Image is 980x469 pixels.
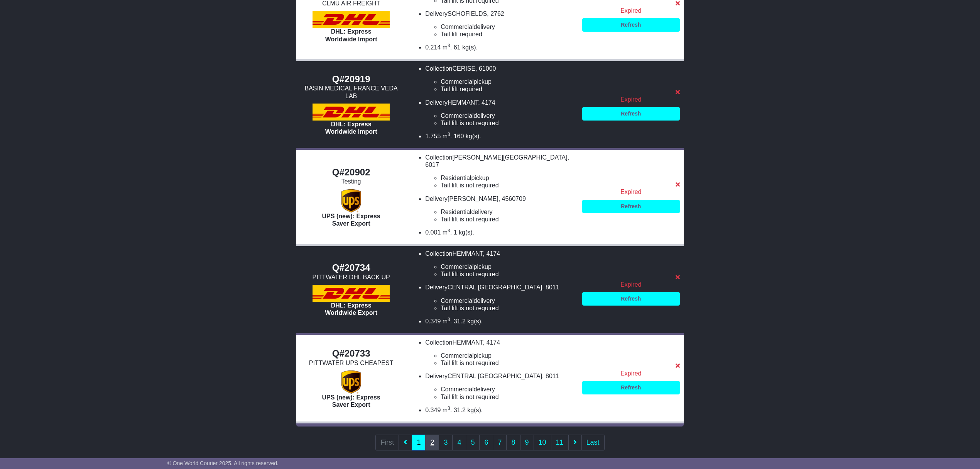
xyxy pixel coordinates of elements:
[542,373,559,379] span: , 8011
[300,359,402,367] div: PITTWATER UPS CHEAPEST
[448,284,542,291] span: CENTRAL [GEOGRAPHIC_DATA]
[582,200,680,213] a: Refresh
[441,23,574,31] li: delivery
[441,112,473,119] span: Commercial
[467,318,483,325] span: kg(s).
[520,435,534,450] a: 9
[441,78,574,85] li: pickup
[582,96,680,103] div: Expired
[453,339,483,346] span: HEMMANT
[322,394,380,408] span: UPS (new): Express Saver Export
[441,386,574,393] li: delivery
[425,154,574,189] li: Collection
[582,292,680,306] a: Refresh
[441,175,471,181] span: Residential
[341,370,361,394] img: UPS (new): Express Saver Export
[441,85,574,93] li: Tail lift required
[443,44,452,51] span: m .
[425,284,574,312] li: Delivery
[313,104,390,121] img: DHL: Express Worldwide Import
[441,270,574,278] li: Tail lift is not required
[441,24,473,30] span: Commercial
[300,262,402,274] div: Q#20734
[425,65,574,93] li: Collection
[454,318,466,325] span: 31.2
[441,263,473,270] span: Commercial
[453,250,483,257] span: HEMMANT
[425,339,574,367] li: Collection
[582,370,680,377] div: Expired
[534,435,551,450] a: 10
[443,133,452,139] span: m .
[483,339,500,346] span: , 4174
[425,195,574,223] li: Delivery
[454,133,464,139] span: 160
[462,44,478,51] span: kg(s).
[443,407,452,413] span: m .
[441,112,574,119] li: delivery
[325,302,377,316] span: DHL: Express Worldwide Export
[313,11,390,28] img: DHL: Express Worldwide Import
[425,407,441,413] span: 0.349
[453,154,568,161] span: [PERSON_NAME][GEOGRAPHIC_DATA]
[454,44,461,51] span: 61
[487,10,504,17] span: , 2762
[448,195,498,202] span: [PERSON_NAME]
[441,174,574,182] li: pickup
[582,281,680,288] div: Expired
[448,132,450,137] sup: 3
[453,65,476,72] span: CERISE
[443,229,452,236] span: m .
[313,285,390,302] img: DHL: Express Worldwide Export
[582,7,680,14] div: Expired
[425,372,574,401] li: Delivery
[441,78,473,85] span: Commercial
[441,352,473,359] span: Commercial
[425,435,439,450] a: 2
[582,188,680,195] div: Expired
[448,406,450,411] sup: 3
[425,229,441,236] span: 0.001
[412,435,426,450] a: 1
[167,460,279,466] span: © One World Courier 2025. All rights reserved.
[467,407,483,413] span: kg(s).
[441,386,473,393] span: Commercial
[441,31,574,38] li: Tail lift required
[443,318,452,325] span: m .
[466,133,481,139] span: kg(s).
[466,435,480,450] a: 5
[448,43,450,48] sup: 3
[341,189,361,212] img: UPS (new): Express Saver Export
[581,435,605,450] a: Last
[551,435,569,450] a: 11
[441,304,574,312] li: Tail lift is not required
[582,18,680,32] a: Refresh
[448,10,487,17] span: SCHOFIELDS
[441,216,574,223] li: Tail lift is not required
[322,213,380,227] span: UPS (new): Express Saver Export
[459,229,474,236] span: kg(s).
[300,274,402,281] div: PITTWATER DHL BACK UP
[542,284,559,291] span: , 8011
[300,74,402,85] div: Q#20919
[441,297,473,304] span: Commercial
[441,359,574,367] li: Tail lift is not required
[441,393,574,401] li: Tail lift is not required
[425,250,574,278] li: Collection
[300,85,402,99] div: BASIN MEDICAL FRANCE VEDA LAB
[300,178,402,185] div: Testing
[478,99,495,106] span: , 4174
[479,435,493,450] a: 6
[454,407,466,413] span: 31.2
[425,133,441,139] span: 1.755
[441,208,574,216] li: delivery
[448,373,542,379] span: CENTRAL [GEOGRAPHIC_DATA]
[475,65,496,72] span: , 61000
[452,435,466,450] a: 4
[441,182,574,189] li: Tail lift is not required
[425,318,441,325] span: 0.349
[325,121,377,135] span: DHL: Express Worldwide Import
[441,119,574,127] li: Tail lift is not required
[300,348,402,359] div: Q#20733
[448,228,450,233] sup: 3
